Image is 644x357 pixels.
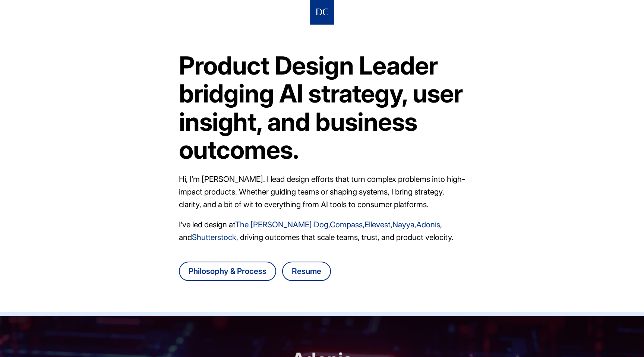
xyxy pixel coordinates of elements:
a: Nayya [392,220,414,229]
img: Logo [316,6,328,19]
a: Adonis [416,220,440,229]
a: Shutterstock [192,233,236,242]
h1: Product Design Leader bridging AI strategy, user insight, and business outcomes. [179,51,465,164]
a: Download Danny Chang's resume as a PDF file [282,262,331,281]
a: Ellevest [364,220,391,229]
p: Hi, I’m [PERSON_NAME]. I lead design efforts that turn complex problems into high-impact products... [179,173,465,211]
a: Compass [330,220,363,229]
a: Go to Danny Chang's design philosophy and process page [179,262,276,281]
p: I’ve led design at , , , , , and , driving outcomes that scale teams, trust, and product velocity. [179,218,465,244]
a: The [PERSON_NAME] Dog [235,220,328,229]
